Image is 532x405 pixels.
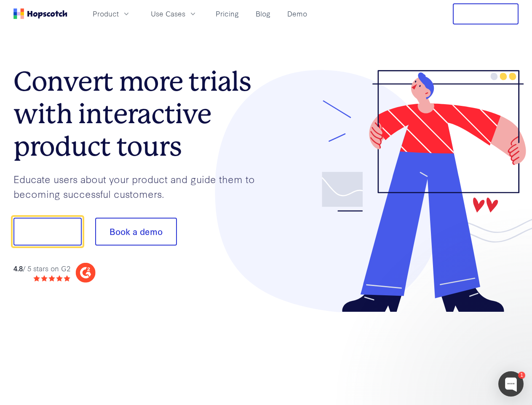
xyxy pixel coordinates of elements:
a: Demo [284,7,310,21]
button: Show me! [13,218,82,246]
div: / 5 stars on G2 [13,263,70,274]
span: Product [93,8,119,19]
a: Pricing [212,7,242,21]
p: Educate users about your product and guide them to becoming successful customers. [13,172,266,201]
button: Use Cases [146,7,202,21]
span: Use Cases [151,8,185,19]
h1: Convert more trials with interactive product tours [13,65,266,162]
button: Product [88,7,136,21]
button: Free Trial [453,3,519,24]
button: Book a demo [95,218,177,246]
a: Home [13,8,67,19]
a: Blog [252,7,274,21]
div: 1 [518,372,525,379]
strong: 4.8 [13,263,23,273]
